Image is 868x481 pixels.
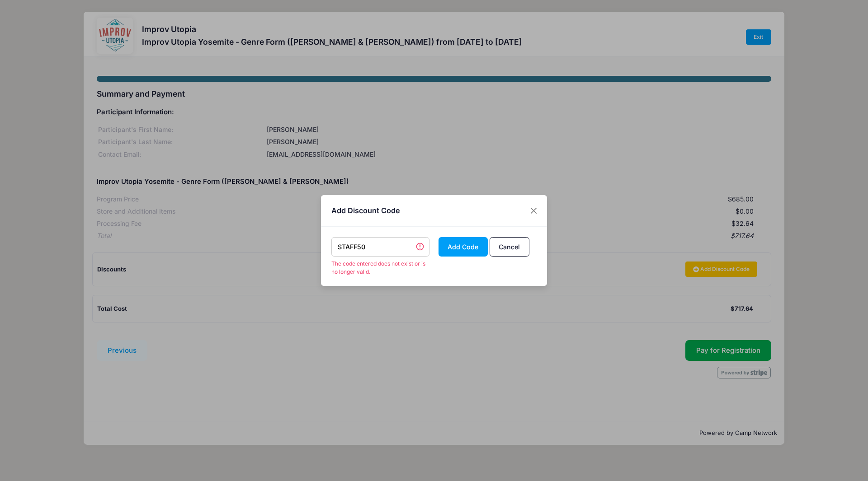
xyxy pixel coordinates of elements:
h4: Add Discount Code [331,205,400,216]
button: Cancel [490,237,529,257]
button: Add Code [439,237,488,257]
span: The code entered does not exist or is no longer valid. [331,260,430,276]
button: Close [526,203,542,219]
input: DISCOUNTCODE [331,237,430,257]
